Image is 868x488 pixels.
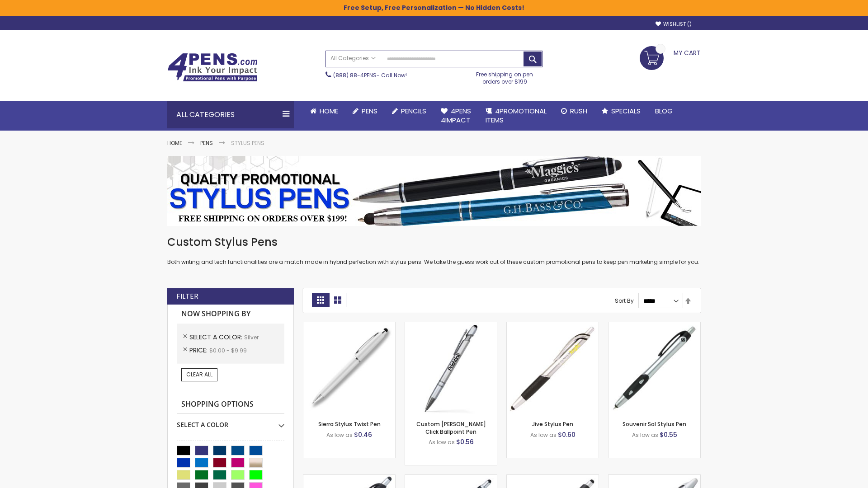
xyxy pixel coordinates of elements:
[467,67,543,85] div: Free shipping on pen orders over $199
[532,420,573,428] a: Jive Stylus Pen
[609,474,700,482] a: Twist Highlighter-Pen Stylus Combo-Silver
[405,322,497,414] img: Custom Alex II Click Ballpoint Pen-Silver
[189,333,244,342] span: Select A Color
[167,101,294,128] div: All Categories
[326,51,380,66] a: All Categories
[303,322,395,414] img: Stypen-35-Silver
[200,139,213,147] a: Pens
[244,333,259,341] span: Silver
[303,101,345,121] a: Home
[330,55,376,62] span: All Categories
[456,437,474,446] span: $0.56
[632,431,658,439] span: As low as
[570,106,587,116] span: Rush
[345,101,385,121] a: Pens
[401,106,426,116] span: Pencils
[176,291,198,301] strong: Filter
[429,438,455,446] span: As low as
[530,431,557,439] span: As low as
[354,430,372,439] span: $0.46
[167,53,258,82] img: 4Pens Custom Pens and Promotional Products
[177,414,284,429] div: Select A Color
[405,322,497,329] a: Custom Alex II Click Ballpoint Pen-Silver
[167,235,701,249] h1: Custom Stylus Pens
[623,420,686,428] a: Souvenir Sol Stylus Pen
[507,322,599,414] img: Jive Stylus Pen-Silver
[609,322,700,329] a: Souvenir Sol Stylus Pen-Silver
[320,106,338,116] span: Home
[611,106,641,116] span: Specials
[177,305,284,324] strong: Now Shopping by
[558,430,576,439] span: $0.60
[416,420,486,435] a: Custom [PERSON_NAME] Click Ballpoint Pen
[362,106,377,116] span: Pens
[177,395,284,414] strong: Shopping Options
[167,156,701,226] img: Stylus Pens
[405,474,497,482] a: Epiphany Stylus Pens-Silver
[303,474,395,482] a: React Stylus Grip Pen-Silver
[186,371,212,378] span: Clear All
[385,101,434,121] a: Pencils
[189,346,209,355] span: Price
[312,293,329,307] strong: Grid
[478,101,554,131] a: 4PROMOTIONALITEMS
[167,235,701,266] div: Both writing and tech functionalities are a match made in hybrid perfection with stylus pens. We ...
[648,101,680,121] a: Blog
[656,21,692,28] a: Wishlist
[333,71,377,79] a: (888) 88-4PENS
[507,322,599,329] a: Jive Stylus Pen-Silver
[326,431,353,439] span: As low as
[167,139,182,147] a: Home
[609,322,700,414] img: Souvenir Sol Stylus Pen-Silver
[441,106,471,125] span: 4Pens 4impact
[655,106,673,116] span: Blog
[594,101,648,121] a: Specials
[434,101,478,131] a: 4Pens4impact
[231,139,264,147] strong: Stylus Pens
[660,430,677,439] span: $0.55
[333,71,407,79] span: - Call Now!
[554,101,594,121] a: Rush
[181,368,217,381] a: Clear All
[318,420,381,428] a: Sierra Stylus Twist Pen
[209,347,247,354] span: $0.00 - $9.99
[303,322,395,329] a: Stypen-35-Silver
[486,106,547,125] span: 4PROMOTIONAL ITEMS
[507,474,599,482] a: Souvenir® Emblem Stylus Pen-Silver
[615,297,634,305] label: Sort By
